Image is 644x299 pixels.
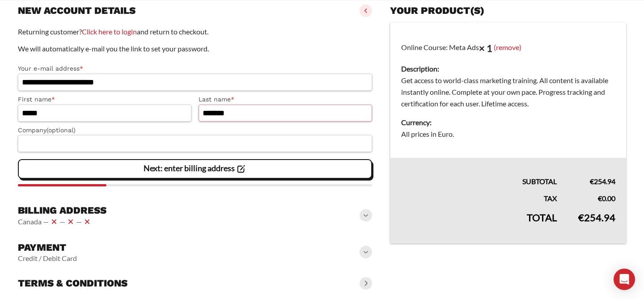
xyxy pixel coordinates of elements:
td: Online Course: Meta Ads [390,22,627,158]
h3: Billing address [18,204,106,217]
span: € [578,211,584,223]
h3: New account details [18,4,136,17]
dd: All prices in Euro. [401,128,615,140]
p: We will automatically e-mail you the link to set your password. [18,43,372,55]
dt: Currency: [401,117,615,128]
a: Click here to login [82,27,137,36]
h3: Payment [18,241,77,254]
span: € [598,194,602,202]
h3: Terms & conditions [18,277,127,290]
label: Last name [199,94,372,105]
dd: Get access to world-class marketing training. All content is available instantly online. Complete... [401,75,615,109]
vaadin-button: Next: enter billing address [18,159,372,179]
th: Tax [390,187,568,204]
label: Your e-mail address [18,63,372,74]
bdi: 254.94 [590,177,615,185]
a: (remove) [494,42,521,51]
div: Open Intercom Messenger [614,269,635,290]
bdi: 0.00 [598,194,615,202]
bdi: 254.94 [578,211,615,223]
vaadin-horizontal-layout: Credit / Debit Card [18,254,77,263]
th: Subtotal [390,158,568,187]
p: Returning customer? and return to checkout. [18,26,372,38]
strong: × 1 [479,42,492,54]
vaadin-horizontal-layout: Canada — — — [18,216,106,227]
span: (optional) [47,126,76,134]
label: First name [18,94,191,105]
th: Total [390,204,568,244]
dt: Description: [401,63,615,75]
label: Company [18,125,372,135]
span: € [590,177,594,185]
